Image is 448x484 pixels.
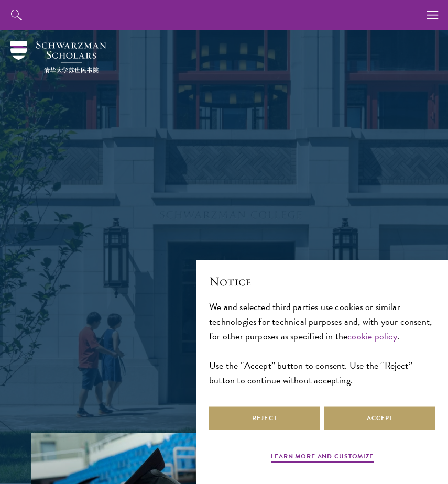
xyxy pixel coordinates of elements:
img: Schwarzman Scholars [10,41,106,73]
a: cookie policy [347,329,397,343]
div: We and selected third parties use cookies or similar technologies for technical purposes and, wit... [209,300,435,388]
h2: Notice [209,272,435,290]
button: Reject [209,406,320,430]
button: Learn more and customize [271,452,374,464]
button: Accept [324,406,435,430]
